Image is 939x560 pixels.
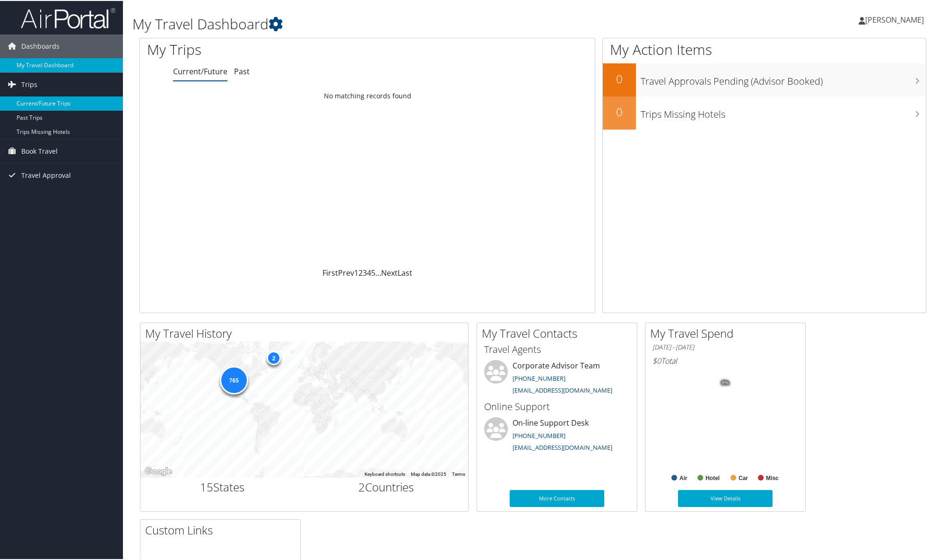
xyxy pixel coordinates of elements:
[411,471,446,476] span: Map data ©2025
[652,355,798,365] h6: Total
[510,489,604,506] a: More Contacts
[358,267,363,277] a: 2
[145,521,300,537] h2: Custom Links
[766,474,779,481] text: Misc
[641,102,926,120] h3: Trips Missing Hotels
[365,470,405,477] button: Keyboard shortcuts
[865,14,924,24] span: [PERSON_NAME]
[267,350,281,364] div: 2
[513,442,612,451] a: [EMAIL_ADDRESS][DOMAIN_NAME]
[21,6,115,28] img: airportal-logo.png
[371,267,375,277] a: 5
[513,373,565,382] a: [PHONE_NUMBER]
[652,355,661,365] span: $0
[513,385,612,394] a: [EMAIL_ADDRESS][DOMAIN_NAME]
[145,324,468,341] h2: My Travel History
[21,34,60,57] span: Dashboards
[367,267,371,277] a: 4
[484,342,630,355] h3: Travel Agents
[859,5,933,33] a: [PERSON_NAME]
[354,267,358,277] a: 1
[21,139,58,162] span: Book Travel
[650,324,805,341] h2: My Travel Spend
[484,399,630,412] h3: Online Support
[375,267,381,277] span: …
[678,489,773,506] a: View Details
[322,267,338,277] a: First
[479,359,635,398] li: Corporate Advisor Team
[603,70,636,86] h2: 0
[338,267,354,277] a: Prev
[603,62,926,96] a: 0Travel Approvals Pending (Advisor Booked)
[21,72,37,96] span: Trips
[603,96,926,129] a: 0Trips Missing Hotels
[21,163,71,186] span: Travel Approval
[603,103,636,119] h2: 0
[603,39,926,59] h1: My Action Items
[679,474,687,481] text: Air
[219,365,248,394] div: 765
[312,478,461,494] h2: Countries
[140,87,595,104] td: No matching records found
[452,471,465,476] a: Terms (opens in new tab)
[200,478,213,494] span: 15
[132,13,666,33] h1: My Travel Dashboard
[479,416,635,455] li: On-line Support Desk
[363,267,367,277] a: 3
[398,267,412,277] a: Last
[641,69,926,87] h3: Travel Approvals Pending (Advisor Booked)
[482,324,637,341] h2: My Travel Contacts
[147,39,398,59] h1: My Trips
[173,65,227,76] a: Current/Future
[722,379,729,385] tspan: 0%
[148,478,297,494] h2: States
[143,464,174,477] img: Google
[705,474,720,481] text: Hotel
[234,65,250,76] a: Past
[739,474,748,481] text: Car
[358,478,365,494] span: 2
[513,430,565,439] a: [PHONE_NUMBER]
[381,267,398,277] a: Next
[652,342,798,351] h6: [DATE] - [DATE]
[143,464,174,477] a: Open this area in Google Maps (opens a new window)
